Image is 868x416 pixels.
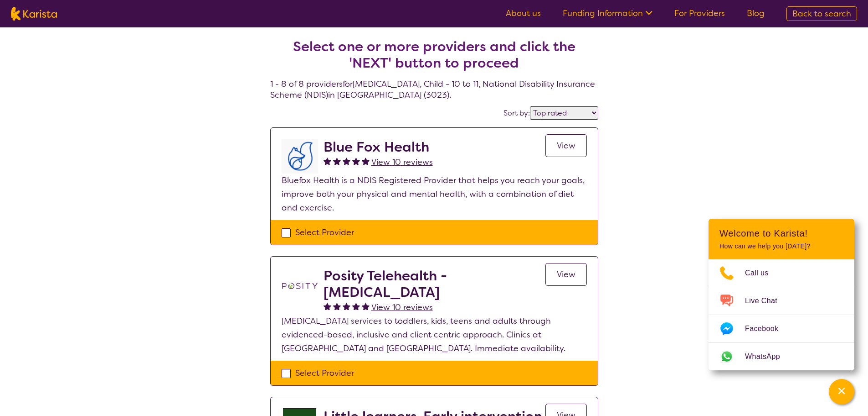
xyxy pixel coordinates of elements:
[281,38,587,71] h2: Select one or more providers and click the 'NEXT' button to proceed
[343,302,350,310] img: fullstar
[282,174,587,215] p: Bluefox Health is a NDIS Registered Provider that helps you reach your goals, improve both your p...
[506,8,541,19] a: About us
[745,294,788,308] span: Live Chat
[719,242,843,250] p: How can we help you [DATE]?
[747,8,765,19] a: Blog
[503,108,530,118] label: Sort by:
[282,314,587,355] p: [MEDICAL_DATA] services to toddlers, kids, teens and adults through evidenced-based, inclusive an...
[545,263,587,286] a: View
[745,322,789,336] span: Facebook
[719,228,843,239] h2: Welcome to Karista!
[362,157,370,165] img: fullstar
[333,157,341,165] img: fullstar
[282,139,318,174] img: lyehhyr6avbivpacwqcf.png
[829,379,854,405] button: Channel Menu
[270,16,598,100] h4: 1 - 8 of 8 providers for [MEDICAL_DATA] , Child - 10 to 11 , National Disability Insurance Scheme...
[371,155,433,169] a: View 10 reviews
[282,268,318,304] img: t1bslo80pcylnzwjhndq.png
[343,157,350,165] img: fullstar
[709,219,854,370] div: Channel Menu
[745,266,780,280] span: Call us
[557,269,575,280] span: View
[324,302,331,310] img: fullstar
[371,300,433,314] a: View 10 reviews
[786,6,857,21] a: Back to search
[557,140,575,151] span: View
[362,302,370,310] img: fullstar
[545,134,587,157] a: View
[563,8,652,19] a: Funding Information
[709,259,854,370] ul: Choose channel
[324,139,433,155] h2: Blue Fox Health
[674,8,725,19] a: For Providers
[324,157,331,165] img: fullstar
[709,343,854,370] a: Web link opens in a new tab.
[792,8,851,19] span: Back to search
[371,302,433,313] span: View 10 reviews
[324,268,545,300] h2: Posity Telehealth - [MEDICAL_DATA]
[11,7,57,21] img: Karista logo
[352,157,360,165] img: fullstar
[371,157,433,168] span: View 10 reviews
[333,302,341,310] img: fullstar
[745,350,791,363] span: WhatsApp
[352,302,360,310] img: fullstar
